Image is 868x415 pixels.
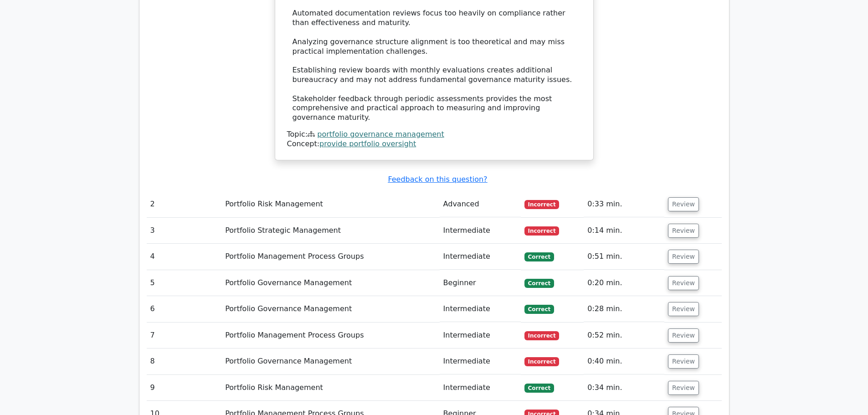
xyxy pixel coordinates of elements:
td: Portfolio Risk Management [221,375,439,401]
td: Portfolio Risk Management [221,191,439,217]
td: Portfolio Management Process Groups [221,244,439,270]
span: Incorrect [524,357,560,366]
td: Portfolio Management Process Groups [221,323,439,348]
button: Review [668,328,699,343]
td: Portfolio Governance Management [221,296,439,322]
td: 0:33 min. [584,191,664,217]
button: Review [668,381,699,395]
td: 0:28 min. [584,296,664,322]
td: Beginner [440,270,521,296]
button: Review [668,276,699,290]
td: Intermediate [440,323,521,348]
td: Intermediate [440,244,521,270]
button: Review [668,224,699,238]
td: 0:40 min. [584,348,664,374]
td: 2 [147,191,222,217]
td: Portfolio Governance Management [221,348,439,374]
td: 3 [147,218,222,244]
div: Concept: [287,139,581,149]
td: 5 [147,270,222,296]
td: 8 [147,348,222,374]
td: Portfolio Governance Management [221,270,439,296]
span: Incorrect [524,331,560,340]
td: Advanced [440,191,521,217]
span: Incorrect [524,200,560,209]
td: 7 [147,323,222,348]
td: 6 [147,296,222,322]
td: Intermediate [440,296,521,322]
button: Review [668,302,699,316]
td: Intermediate [440,375,521,401]
a: portfolio governance management [317,130,444,138]
span: Correct [524,279,554,288]
td: 9 [147,375,222,401]
td: 0:51 min. [584,244,664,270]
td: 4 [147,244,222,270]
td: 0:52 min. [584,323,664,348]
span: Incorrect [524,226,560,236]
td: 0:14 min. [584,218,664,244]
button: Review [668,197,699,211]
button: Review [668,250,699,264]
td: 0:34 min. [584,375,664,401]
span: Correct [524,252,554,261]
button: Review [668,354,699,369]
div: Topic: [287,130,581,139]
td: Intermediate [440,348,521,374]
td: Portfolio Strategic Management [221,218,439,244]
a: Feedback on this question? [388,175,487,184]
a: provide portfolio oversight [319,139,416,148]
span: Correct [524,305,554,314]
td: 0:20 min. [584,270,664,296]
span: Correct [524,384,554,393]
td: Intermediate [440,218,521,244]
